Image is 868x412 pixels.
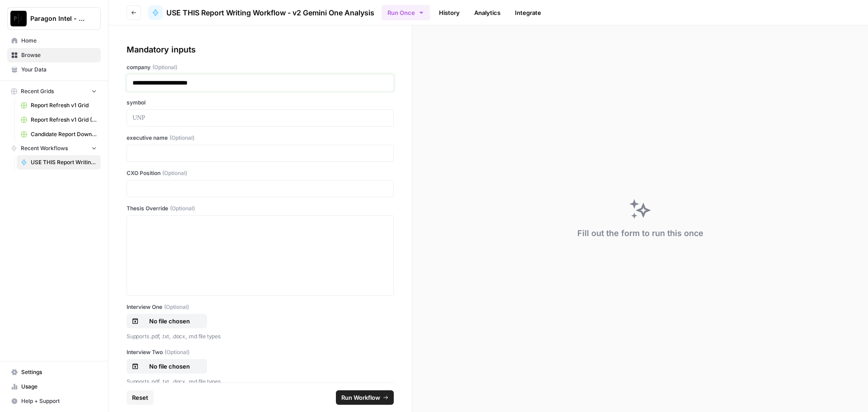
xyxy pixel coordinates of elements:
[7,7,101,30] button: Workspace: Paragon Intel - Bill / Ty / Colby R&D
[509,5,547,20] a: Integrate
[17,155,101,170] a: USE THIS Report Writing Workflow - v2 Gemini One Analysis
[7,33,101,48] a: Home
[141,317,198,326] p: No file chosen
[21,383,97,391] span: Usage
[165,348,189,356] span: (Optional)
[148,5,374,20] a: USE THIS Report Writing Workflow - v2 Gemini One Analysis
[469,5,506,20] a: Analytics
[127,134,394,142] label: executive name
[7,142,101,155] button: Recent Workflows
[127,359,207,374] button: No file chosen
[30,14,85,23] span: Paragon Intel - Bill / Ty / [PERSON_NAME] R&D
[7,85,101,98] button: Recent Grids
[152,63,177,71] span: (Optional)
[21,368,97,376] span: Settings
[17,113,101,127] a: Report Refresh v1 Grid (Copy)
[21,144,68,152] span: Recent Workflows
[10,10,27,27] img: Paragon Intel - Bill / Ty / Colby R&D Logo
[382,5,430,20] button: Run Once
[127,99,394,107] label: symbol
[21,66,97,74] span: Your Data
[127,303,394,311] label: Interview One
[7,394,101,408] button: Help + Support
[31,101,97,109] span: Report Refresh v1 Grid
[17,98,101,113] a: Report Refresh v1 Grid
[127,63,394,71] label: company
[21,87,54,95] span: Recent Grids
[31,130,97,138] span: Candidate Report Download Sheet
[127,204,394,213] label: Thesis Override
[170,204,195,213] span: (Optional)
[127,332,394,341] p: Supports .pdf, .txt, .docx, .md file types
[341,393,380,402] span: Run Workflow
[164,303,189,311] span: (Optional)
[127,348,394,356] label: Interview Two
[127,377,394,386] p: Supports .pdf, .txt, .docx, .md file types
[17,127,101,142] a: Candidate Report Download Sheet
[7,379,101,394] a: Usage
[132,393,148,402] span: Reset
[21,397,97,405] span: Help + Support
[31,116,97,124] span: Report Refresh v1 Grid (Copy)
[7,365,101,379] a: Settings
[7,48,101,62] a: Browse
[127,169,394,177] label: CXO Position
[577,227,703,240] div: Fill out the form to run this once
[434,5,465,20] a: History
[336,390,394,405] button: Run Workflow
[166,7,374,18] span: USE THIS Report Writing Workflow - v2 Gemini One Analysis
[7,62,101,77] a: Your Data
[141,362,198,371] p: No file chosen
[127,43,394,56] div: Mandatory inputs
[21,37,97,45] span: Home
[31,158,97,166] span: USE THIS Report Writing Workflow - v2 Gemini One Analysis
[127,314,207,328] button: No file chosen
[21,51,97,59] span: Browse
[162,169,187,177] span: (Optional)
[127,390,154,405] button: Reset
[170,134,194,142] span: (Optional)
